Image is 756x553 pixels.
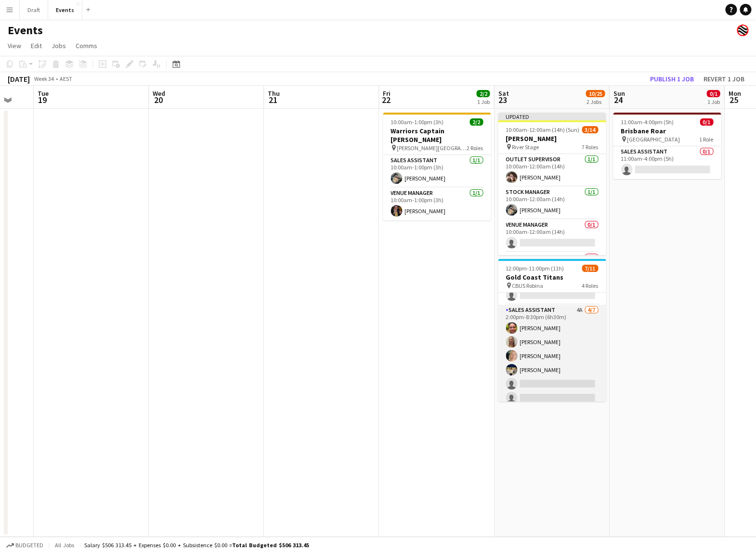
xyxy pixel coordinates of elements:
[498,273,606,282] h3: Gold Coast Titans
[700,118,713,126] span: 0/1
[728,89,741,98] span: Mon
[53,541,76,549] span: All jobs
[36,94,49,105] span: 19
[627,136,680,143] span: [GEOGRAPHIC_DATA]
[477,98,489,105] div: 1 Job
[707,98,719,105] div: 1 Job
[498,154,606,187] app-card-role: Outlet Supervisor1/110:00am-12:00am (14h)[PERSON_NAME]
[383,155,491,188] app-card-role: Sales Assistant1/110:00am-1:00pm (3h)[PERSON_NAME]
[20,0,48,19] button: Draft
[498,113,606,120] div: Updated
[383,188,491,220] app-card-role: Venue Manager1/110:00am-1:00pm (3h)[PERSON_NAME]
[582,282,598,289] span: 4 Roles
[706,90,720,97] span: 0/1
[8,41,21,50] span: View
[582,265,598,272] span: 7/11
[646,73,698,85] button: Publish 1 job
[48,39,70,52] a: Jobs
[4,39,25,52] a: View
[5,540,45,551] button: Budgeted
[153,89,165,98] span: Wed
[613,127,721,135] h3: Brisbane Roar
[727,94,741,105] span: 25
[582,143,598,151] span: 7 Roles
[60,75,72,82] div: AEST
[498,187,606,219] app-card-role: Stock Manager1/110:00am-12:00am (14h)[PERSON_NAME]
[586,98,604,105] div: 2 Jobs
[15,542,43,549] span: Budgeted
[31,41,42,50] span: Edit
[512,143,539,151] span: River Stage
[381,94,391,105] span: 22
[383,127,491,144] h3: Warriors Captain [PERSON_NAME]
[737,25,748,36] app-user-avatar: Event Merch
[32,75,56,82] span: Week 34
[52,41,66,50] span: Jobs
[8,74,30,84] div: [DATE]
[512,282,543,289] span: CBUS Robina
[8,23,43,38] h1: Events
[498,134,606,143] h3: [PERSON_NAME]
[498,113,606,255] app-job-card: Updated10:00am-12:00am (14h) (Sun)3/14[PERSON_NAME] River Stage7 RolesOutlet Supervisor1/110:00am...
[613,113,721,179] app-job-card: 11:00am-4:00pm (5h)0/1Brisbane Roar [GEOGRAPHIC_DATA]1 RoleSales Assistant0/111:00am-4:00pm (5h)
[613,146,721,179] app-card-role: Sales Assistant0/111:00am-4:00pm (5h)
[506,265,564,272] span: 12:00pm-11:00pm (11h)
[498,89,508,98] span: Sat
[27,39,46,52] a: Edit
[48,0,82,19] button: Events
[268,89,280,98] span: Thu
[612,94,625,105] span: 24
[383,89,391,98] span: Fri
[469,118,483,126] span: 2/2
[506,126,579,133] span: 10:00am-12:00am (14h) (Sun)
[582,126,598,133] span: 3/14
[498,219,606,252] app-card-role: Venue Manager0/110:00am-12:00am (14h)
[476,90,490,97] span: 2/2
[467,144,483,152] span: 2 Roles
[621,118,674,126] span: 11:00am-4:00pm (5h)
[151,94,165,105] span: 20
[613,89,625,98] span: Sun
[498,305,606,421] app-card-role: Sales Assistant4A4/72:00pm-8:30pm (6h30m)[PERSON_NAME][PERSON_NAME][PERSON_NAME][PERSON_NAME]
[72,39,101,52] a: Comms
[397,144,467,152] span: [PERSON_NAME][GEOGRAPHIC_DATA]
[266,94,280,105] span: 21
[700,73,748,85] button: Revert 1 job
[38,89,49,98] span: Tue
[383,113,491,220] app-job-card: 10:00am-1:00pm (3h)2/2Warriors Captain [PERSON_NAME] [PERSON_NAME][GEOGRAPHIC_DATA]2 RolesSales A...
[84,541,309,549] div: Salary $506 313.45 + Expenses $0.00 + Subsistence $0.00 =
[496,94,508,105] span: 23
[586,90,605,97] span: 10/25
[391,118,443,126] span: 10:00am-1:00pm (3h)
[76,41,97,50] span: Comms
[498,252,606,299] app-card-role: Outlet Supervisor0/2
[699,136,713,143] span: 1 Role
[232,541,309,549] span: Total Budgeted $506 313.45
[498,259,606,401] app-job-card: 12:00pm-11:00pm (11h)7/11Gold Coast Titans CBUS Robina4 RolesOutlet Supervisor1A1/21:00pm-9:00pm ...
